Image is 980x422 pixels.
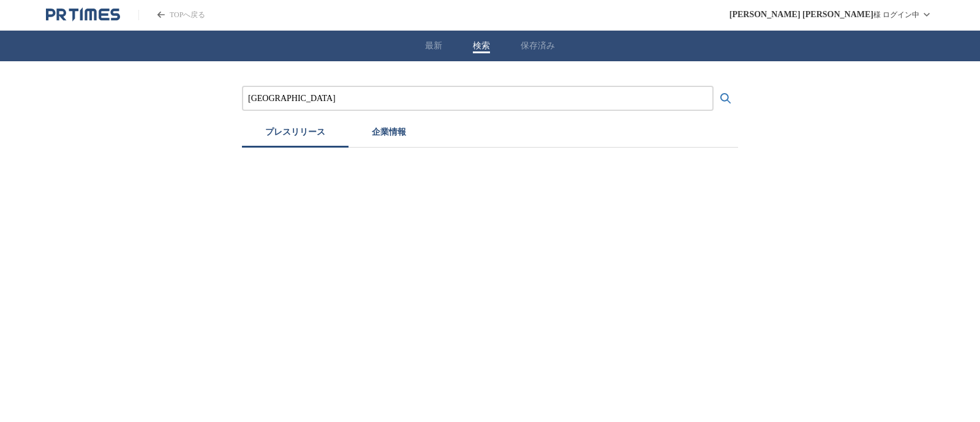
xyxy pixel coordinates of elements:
[349,121,429,148] button: 企業情報
[242,121,349,148] button: プレスリリース
[729,10,873,20] span: [PERSON_NAME] [PERSON_NAME]
[138,10,205,20] a: PR TIMESのトップページはこちら
[248,92,707,105] input: プレスリリースおよび企業を検索する
[425,40,442,51] button: 最新
[714,86,738,111] button: 検索する
[473,40,490,51] button: 検索
[521,40,555,51] button: 保存済み
[46,7,120,22] a: PR TIMESのトップページはこちら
